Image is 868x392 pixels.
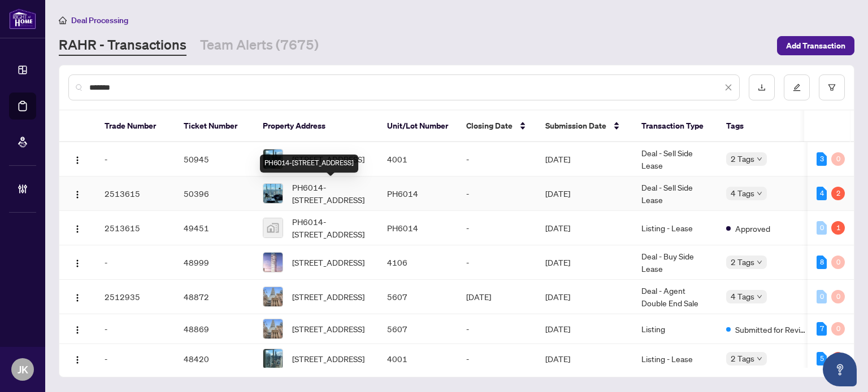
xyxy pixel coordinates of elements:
td: [DATE] [536,177,632,211]
div: 3 [817,152,827,166]
button: Logo [68,320,86,338]
span: [STREET_ADDRESS] [292,353,364,365]
span: download [758,83,766,91]
div: 0 [817,221,827,235]
td: Deal - Sell Side Lease [632,142,717,177]
td: 2513615 [96,177,175,211]
td: Listing - Lease [632,344,717,374]
td: 50396 [175,177,254,211]
th: Ticket Number [175,111,254,142]
div: 2 [831,187,845,200]
span: 4 Tags [731,290,754,303]
td: 50945 [175,142,254,177]
img: logo [9,8,36,29]
div: 0 [831,322,845,336]
td: - [96,142,175,177]
img: thumbnail-img [263,319,283,338]
span: down [757,156,762,162]
td: 4106 [378,245,457,280]
td: [DATE] [536,314,632,344]
span: down [757,259,762,265]
div: 8 [817,256,827,269]
td: Deal - Agent Double End Sale [632,280,717,314]
a: RAHR - Transactions [59,36,186,56]
div: 1 [831,221,845,235]
button: Logo [68,184,86,202]
td: - [96,245,175,280]
div: 0 [817,290,827,303]
span: edit [793,83,801,91]
td: [DATE] [536,211,632,245]
img: thumbnail-img [263,253,283,272]
td: 48999 [175,245,254,280]
img: Logo [73,355,82,364]
button: download [749,74,775,100]
th: Tags [717,111,818,142]
img: thumbnail-img [263,218,283,237]
div: PH6014-[STREET_ADDRESS] [260,155,358,173]
span: 4 Tags [731,187,754,200]
img: thumbnail-img [263,349,283,368]
button: Logo [68,219,86,237]
td: - [457,245,536,280]
span: [STREET_ADDRESS] [292,323,364,335]
td: 48869 [175,314,254,344]
td: [DATE] [536,344,632,374]
span: home [59,16,67,24]
td: 2512935 [96,280,175,314]
span: Submission Date [545,120,606,132]
td: - [457,177,536,211]
td: 4001 [378,142,457,177]
td: [DATE] [536,245,632,280]
td: - [457,314,536,344]
span: PH6014-[STREET_ADDRESS] [292,181,369,206]
td: 5607 [378,280,457,314]
td: - [96,344,175,374]
span: close [724,83,732,91]
td: Listing [632,314,717,344]
td: Deal - Sell Side Lease [632,177,717,211]
span: JK [18,362,28,377]
div: 7 [817,322,827,336]
button: Logo [68,350,86,368]
th: Unit/Lot Number [378,111,457,142]
th: Trade Number [96,111,175,142]
button: Logo [68,288,86,306]
img: Logo [73,293,82,302]
button: filter [819,74,845,100]
td: Deal - Buy Side Lease [632,245,717,280]
td: 48420 [175,344,254,374]
span: down [757,356,762,362]
button: Open asap [823,353,857,386]
div: 0 [831,256,845,269]
div: 4 [817,187,827,200]
div: 0 [831,152,845,166]
th: Submission Date [536,111,632,142]
span: down [757,191,762,196]
td: [DATE] [536,142,632,177]
img: Logo [73,259,82,268]
span: PH6014-[STREET_ADDRESS] [292,215,369,240]
td: PH6014 [378,211,457,245]
img: thumbnail-img [263,287,283,306]
td: Listing - Lease [632,211,717,245]
div: 5 [817,352,827,365]
img: Logo [73,190,82,199]
span: Closing Date [466,120,513,132]
span: 2 Tags [731,256,754,268]
span: Add Transaction [786,37,845,55]
td: - [457,211,536,245]
button: edit [784,74,810,100]
td: - [96,314,175,344]
button: Logo [68,253,86,271]
td: 49451 [175,211,254,245]
td: PH6014 [378,177,457,211]
span: [STREET_ADDRESS] [292,290,364,303]
td: 2513615 [96,211,175,245]
span: Submitted for Review [735,323,809,336]
img: Logo [73,224,82,234]
span: Approved [735,222,770,235]
span: 2 Tags [731,352,754,365]
th: Transaction Type [632,111,717,142]
span: [STREET_ADDRESS] [292,256,364,268]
